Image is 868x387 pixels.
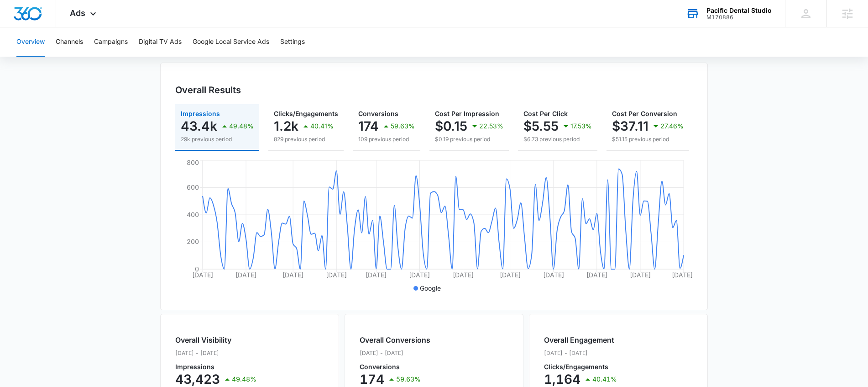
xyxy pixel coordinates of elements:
tspan: [DATE] [409,271,430,279]
p: 829 previous period [274,135,338,143]
span: Cost Per Impression [435,110,499,117]
tspan: [DATE] [500,271,521,279]
p: $51.15 previous period [612,135,684,143]
p: 27.46% [660,123,684,129]
tspan: [DATE] [586,271,607,279]
tspan: [DATE] [630,271,651,279]
p: Google [420,283,441,293]
p: 40.41% [310,123,334,129]
tspan: 600 [187,183,199,191]
p: [DATE] - [DATE] [360,349,430,357]
h3: Overall Results [175,83,241,97]
button: Campaigns [94,27,128,57]
tspan: 200 [187,238,199,245]
p: 1,164 [544,372,580,387]
p: 22.53% [479,123,503,129]
p: 59.63% [396,376,421,382]
p: Impressions [175,364,256,370]
tspan: 0 [195,265,199,273]
button: Overview [16,27,45,57]
p: Clicks/Engagements [544,364,617,370]
tspan: [DATE] [192,271,213,279]
p: [DATE] - [DATE] [175,349,256,357]
p: $6.73 previous period [523,135,592,143]
tspan: [DATE] [672,271,693,279]
p: 174 [360,372,384,387]
p: 174 [358,119,379,133]
span: Clicks/Engagements [274,110,338,117]
p: Conversions [360,364,430,370]
span: Ads [70,8,85,18]
p: $37.11 [612,119,648,133]
tspan: [DATE] [326,271,347,279]
p: 17.53% [570,123,592,129]
button: Google Local Service Ads [193,27,269,57]
p: 59.63% [391,123,415,129]
button: Settings [280,27,305,57]
tspan: [DATE] [543,271,564,279]
tspan: 400 [187,211,199,218]
button: Channels [56,27,83,57]
p: 1.2k [274,119,298,133]
div: account id [706,14,772,21]
p: $5.55 [523,119,559,133]
button: Digital TV Ads [139,27,182,57]
tspan: [DATE] [282,271,303,279]
tspan: [DATE] [453,271,474,279]
p: $0.19 previous period [435,135,503,143]
tspan: 800 [187,159,199,166]
div: account name [706,7,772,14]
tspan: [DATE] [235,271,256,279]
p: 43.4k [181,119,217,133]
h2: Overall Conversions [360,334,430,345]
p: 49.48% [229,123,254,129]
h2: Overall Visibility [175,334,256,345]
span: Impressions [181,110,220,117]
span: Cost Per Conversion [612,110,677,117]
p: 43,423 [175,372,220,387]
span: Conversions [358,110,398,117]
p: $0.15 [435,119,467,133]
p: 49.48% [232,376,256,382]
p: 40.41% [592,376,617,382]
p: 109 previous period [358,135,415,143]
p: [DATE] - [DATE] [544,349,617,357]
tspan: [DATE] [366,271,387,279]
p: 29k previous period [181,135,254,143]
h2: Overall Engagement [544,334,617,345]
span: Cost Per Click [523,110,568,117]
